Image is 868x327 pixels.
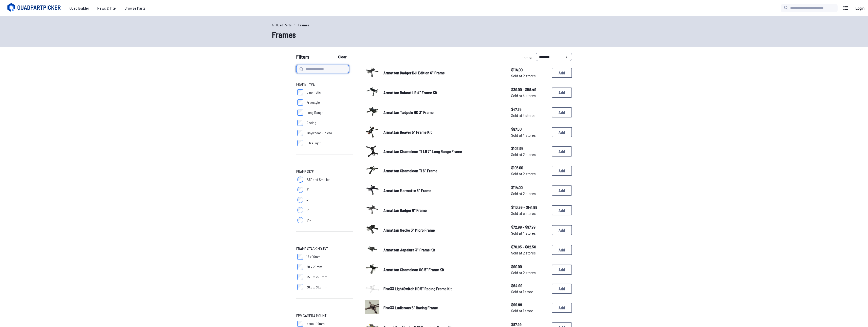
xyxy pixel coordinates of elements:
span: Cinematic [306,90,321,95]
span: $47.25 [511,106,548,112]
button: Add [552,127,572,137]
img: image [365,300,379,314]
span: Sort by [522,56,532,60]
span: Sold at 2 stores [511,73,548,79]
img: image [365,65,379,79]
img: image [365,202,379,217]
a: Armattan Japalura 3" Frame Kit [383,247,503,253]
a: Armattan Chameleon TI LR 7" Long Range Frame [383,148,503,154]
span: Armattan Badger DJI Edition 6" Frame [383,70,445,75]
input: 2.5" and Smaller [297,177,303,183]
a: image [365,202,379,218]
span: 5" [306,208,309,213]
span: Five33 Ludicrous 5" Racing Frame [383,305,438,310]
span: Armattan Tadpole HD 3" Frame [383,110,434,115]
a: Armattan Chameleon OG 5" Frame Kit [383,267,503,273]
span: 6"+ [306,218,311,223]
h1: Frames [272,28,596,41]
span: Sold at 5 stores [511,210,548,216]
a: image [365,242,379,258]
span: $64.99 [511,283,548,289]
a: Quad Builder [65,3,93,13]
input: 4" [297,197,303,203]
input: Cinematic [297,89,303,95]
a: Armattan Badger 6" Frame [383,207,503,213]
a: Armattan Tadpole HD 3" Frame [383,109,503,115]
span: Armattan Chameleon TI LR 7" Long Range Frame [383,149,462,154]
a: Login [854,3,866,13]
img: image [365,124,379,139]
span: Sold at 1 store [511,308,548,314]
span: $87.50 [511,126,548,132]
span: 2.5" and Smaller [306,177,330,182]
span: Armattan Chameleon OG 5" Frame Kit [383,267,444,272]
a: image [365,105,379,120]
span: Sold at 1 store [511,289,548,295]
span: Armattan Marmotte 5" Frame [383,188,431,193]
img: image [365,145,379,157]
span: Armattan Badger 6" Frame [383,208,427,213]
span: Five33 LightSwitch HD 5" Racing Frame Kit [383,286,452,291]
span: Nano - 14mm [306,321,325,326]
button: Add [552,303,572,313]
span: Armattan Beaver 5" Frame Kit [383,130,432,134]
span: Sold at 4 stores [511,93,548,99]
button: Add [552,88,572,98]
a: image [365,163,379,179]
span: Sold at 2 stores [511,270,548,276]
span: $72.99 - $97.99 [511,224,548,230]
span: Sold at 3 stores [511,112,548,118]
img: image [365,222,379,236]
span: 4" [306,197,309,202]
a: image [365,144,379,159]
img: image [365,242,379,256]
a: Five33 Ludicrous 5" Racing Frame [383,305,503,311]
img: image [365,262,379,276]
a: Armattan Chameleon Ti 6" Frame [383,168,503,174]
button: Add [552,265,572,275]
img: image [365,183,379,197]
input: 20 x 20mm [297,264,303,270]
span: Sold at 4 stores [511,132,548,138]
input: 25.5 x 25.5mm [297,274,303,280]
input: 6"+ [297,217,303,223]
img: image [365,105,379,119]
a: image [365,222,379,238]
button: Add [552,185,572,196]
span: FPV Camera Mount [296,313,326,319]
a: All Quad Parts [272,22,292,28]
a: Armattan Badger DJI Edition 6" Frame [383,70,503,76]
span: $114.00 [511,67,548,73]
span: Ultra-light [306,141,321,146]
span: $103.95 [511,145,548,151]
input: 16 x 16mm [297,254,303,260]
a: image [365,300,379,316]
button: Add [552,284,572,294]
span: Armattan Gecko 3" Micro Frame [383,228,435,232]
button: Add [552,245,572,255]
span: Filters [296,53,309,63]
span: Sold at 2 stores [511,191,548,197]
span: 25.5 x 25.5mm [306,274,327,280]
a: image [365,65,379,81]
span: Armattan Bobcat LR 4" Frame Kit [383,90,437,95]
span: News & Intel [93,3,121,13]
button: Add [552,205,572,215]
a: image [365,183,379,198]
img: image [365,85,379,99]
span: Frame Stack Mount [296,246,328,252]
span: $114.00 [511,184,548,191]
span: 3" [306,187,309,192]
span: $70.85 - $82.50 [511,244,548,250]
img: image [365,284,379,293]
a: Armattan Bobcat LR 4" Frame Kit [383,90,503,96]
a: image [365,124,379,140]
input: 3" [297,187,303,193]
a: Armattan Gecko 3" Micro Frame [383,227,503,233]
span: Armattan Chameleon Ti 6" Frame [383,168,437,173]
select: Sort by [536,53,572,61]
span: Frame Type [296,81,315,87]
span: $105.00 [511,165,548,171]
input: Ultra-light [297,140,303,146]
